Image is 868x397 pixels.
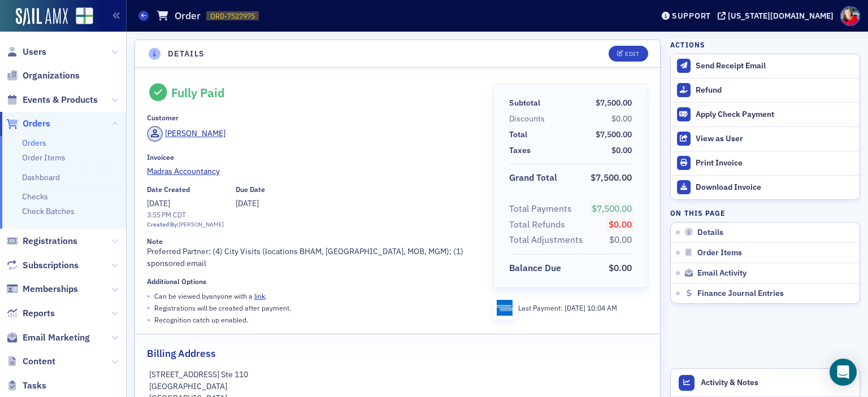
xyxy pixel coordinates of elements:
span: Events & Products [23,94,98,106]
p: Can be viewed by anyone with a . [154,291,267,301]
div: View as User [696,134,854,144]
span: Profile [840,6,860,26]
span: $7,500.00 [592,203,632,214]
span: [DATE] [236,198,259,208]
a: link [254,291,265,300]
span: Activity & Notes [701,377,758,389]
div: Last Payment: [518,303,617,313]
a: Check Batches [22,206,75,216]
div: Additional Options [147,277,206,286]
span: Taxes [509,145,535,156]
span: Subtotal [509,97,544,109]
div: Total Refunds [509,218,565,232]
div: Print Invoice [696,158,854,168]
div: Total Payments [509,202,572,216]
div: Send Receipt Email [696,61,854,71]
span: Organizations [23,69,80,82]
button: View as User [671,126,860,151]
a: Organizations [6,69,80,82]
div: Download Invoice [696,182,854,193]
a: Subscriptions [6,259,79,272]
p: Recognition catch up enabled. [154,315,248,325]
button: Send Receipt Email [671,54,860,78]
span: • [147,314,150,326]
span: Total Payments [509,202,576,216]
div: Invoicee [147,153,174,162]
span: ORD-7527975 [210,11,255,21]
span: Users [23,46,46,58]
span: Total Refunds [509,218,569,232]
button: Edit [609,46,648,62]
div: Total [509,129,527,141]
a: Download Invoice [671,175,860,199]
div: Grand Total [509,171,557,185]
span: Total [509,129,531,141]
span: CDT [171,210,186,219]
img: amex [497,300,513,316]
p: Registrations will be created after payment. [154,303,291,313]
div: Edit [625,51,639,57]
div: Fully Paid [171,85,225,100]
span: $0.00 [609,234,632,245]
span: $0.00 [611,114,632,124]
a: Reports [6,307,55,320]
span: Tasks [23,379,46,392]
h1: Order [175,9,201,23]
span: Email Marketing [23,331,90,344]
span: [DATE] [147,198,170,208]
div: Total Adjustments [509,233,583,247]
a: Orders [22,138,46,148]
button: Refund [671,78,860,102]
h4: Actions [670,40,705,50]
time: 3:55 PM [147,210,171,219]
div: Date Created [147,185,190,194]
span: Email Activity [697,268,747,278]
p: [STREET_ADDRESS] Ste 110 [149,369,646,381]
span: [DATE] [565,303,587,312]
a: Orders [6,117,50,130]
a: Print Invoice [671,151,860,175]
div: Preferred Partner: (4) City Visits (locations BHAM, [GEOGRAPHIC_DATA], MOB, MGM); (1) sponsored e... [147,237,477,269]
span: 10:04 AM [587,303,617,312]
span: $0.00 [609,219,632,230]
div: Support [672,11,711,21]
span: • [147,302,150,314]
span: $7,500.00 [596,129,632,139]
div: [US_STATE][DOMAIN_NAME] [728,11,834,21]
span: Content [23,355,55,368]
a: Madras Accountancy [147,165,477,177]
a: Memberships [6,283,78,295]
a: [PERSON_NAME] [147,126,225,142]
div: Apply Check Payment [696,110,854,120]
span: $7,500.00 [596,98,632,108]
span: Grand Total [509,171,561,185]
a: Users [6,46,46,58]
span: Created By: [147,220,179,228]
span: Order Items [697,248,742,258]
span: Madras Accountancy [147,165,250,177]
div: Open Intercom Messenger [830,359,857,386]
span: Finance Journal Entries [697,289,784,299]
div: Taxes [509,145,531,156]
a: Tasks [6,379,46,392]
div: Refund [696,85,854,95]
div: Customer [147,114,179,122]
span: Subscriptions [23,259,79,272]
span: Orders [23,117,50,130]
div: Subtotal [509,97,540,109]
h4: Details [168,48,205,60]
a: Email Marketing [6,331,90,344]
p: [GEOGRAPHIC_DATA] [149,381,646,392]
span: Details [697,228,723,238]
h2: Billing Address [147,346,216,361]
div: Discounts [509,113,545,125]
span: $0.00 [611,145,632,155]
span: • [147,290,150,302]
a: Order Items [22,152,66,163]
img: SailAMX [16,8,68,26]
h4: On this page [670,208,860,218]
div: [PERSON_NAME] [179,220,224,229]
button: [US_STATE][DOMAIN_NAME] [718,12,837,20]
img: SailAMX [76,7,93,25]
